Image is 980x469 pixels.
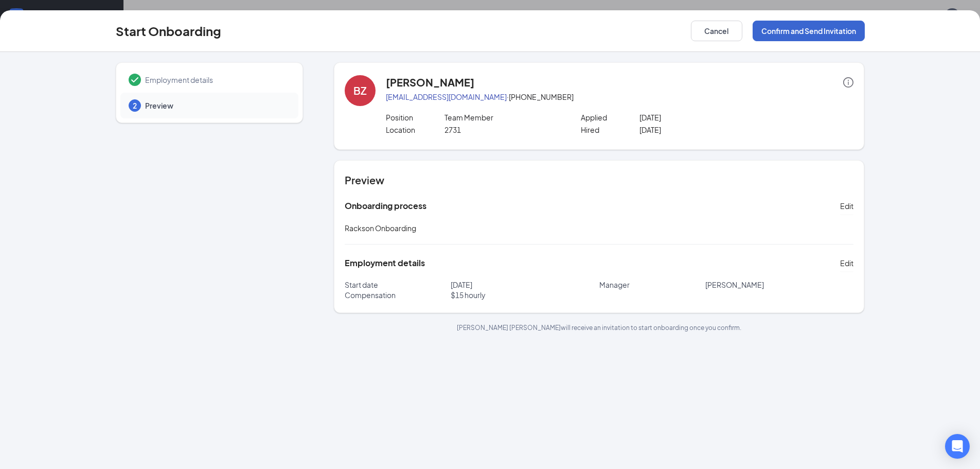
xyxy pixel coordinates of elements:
[444,125,561,135] p: 2731
[451,290,599,300] p: $ 15 hourly
[386,92,853,102] p: · [PHONE_NUMBER]
[444,112,561,123] p: Team Member
[840,255,853,271] button: Edit
[345,173,853,187] h4: Preview
[451,280,599,290] p: [DATE]
[639,112,756,123] p: [DATE]
[353,83,367,98] div: BZ
[386,92,507,101] a: [EMAIL_ADDRESS][DOMAIN_NAME]
[145,100,288,111] span: Preview
[599,280,705,290] p: Manager
[129,74,141,86] svg: Checkmark
[345,257,425,269] h5: Employment details
[840,198,853,214] button: Edit
[840,201,853,211] span: Edit
[840,258,853,268] span: Edit
[145,75,288,85] span: Employment details
[705,280,854,290] p: [PERSON_NAME]
[345,290,451,300] p: Compensation
[116,22,221,40] h3: Start Onboarding
[386,125,444,135] p: Location
[581,125,639,135] p: Hired
[639,125,756,135] p: [DATE]
[753,21,865,41] button: Confirm and Send Invitation
[345,223,416,233] span: Rackson Onboarding
[843,77,853,88] span: info-circle
[386,75,474,90] h4: [PERSON_NAME]
[334,323,864,332] p: [PERSON_NAME] [PERSON_NAME] will receive an invitation to start onboarding once you confirm.
[691,21,742,41] button: Cancel
[345,280,451,290] p: Start date
[133,100,137,111] span: 2
[345,200,426,212] h5: Onboarding process
[581,112,639,123] p: Applied
[386,112,444,123] p: Position
[945,434,970,459] div: Open Intercom Messenger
